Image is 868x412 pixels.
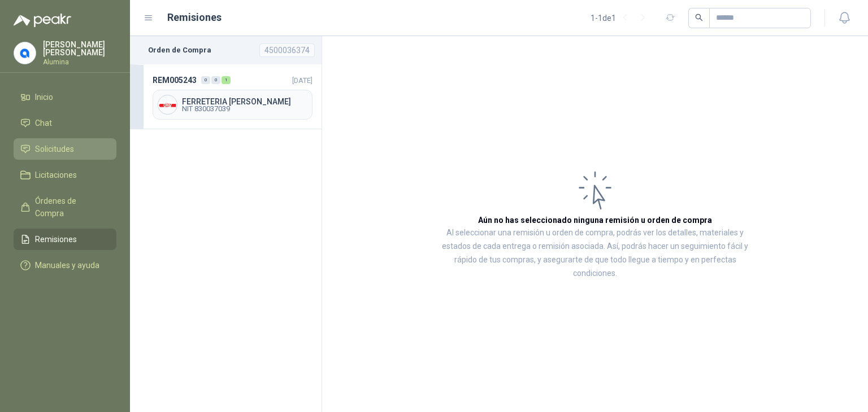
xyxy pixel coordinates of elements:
a: Órdenes de Compra [14,190,116,224]
p: Al seleccionar una remisión u orden de compra, podrás ver los detalles, materiales y estados de c... [435,226,755,280]
span: search [695,14,703,21]
div: 0 [211,76,220,84]
span: REM005243 [153,74,197,86]
a: Manuales y ayuda [14,255,116,276]
h3: Aún no has seleccionado ninguna remisión u orden de compra [478,214,712,226]
div: 4500036374 [259,43,315,57]
p: Alumina [43,59,116,65]
span: Inicio [35,91,53,103]
img: Company Logo [14,42,36,64]
a: Inicio [14,86,116,108]
a: Orden de Compra4500036374 [130,36,322,64]
a: REM005243001[DATE] Company LogoFERRETERIA [PERSON_NAME]NIT 830037039 [130,64,322,129]
a: Solicitudes [14,138,116,160]
img: Logo peakr [14,14,71,27]
a: Remisiones [14,229,116,250]
span: Manuales y ayuda [35,259,99,271]
div: 0 [201,76,210,84]
span: Órdenes de Compra [35,195,106,220]
span: FERRETERIA [PERSON_NAME] [182,98,307,106]
span: Chat [35,117,52,129]
span: Remisiones [35,233,77,246]
span: Solicitudes [35,143,74,155]
h1: Remisiones [167,10,222,25]
span: NIT 830037039 [182,106,307,112]
img: Company Logo [158,95,177,114]
div: 1 - 1 de 1 [591,9,652,27]
span: [DATE] [292,76,313,85]
div: 1 [222,76,231,84]
a: Licitaciones [14,164,116,186]
a: Chat [14,112,116,134]
b: Orden de Compra [148,45,211,56]
p: [PERSON_NAME] [PERSON_NAME] [43,41,116,56]
span: Licitaciones [35,169,77,181]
